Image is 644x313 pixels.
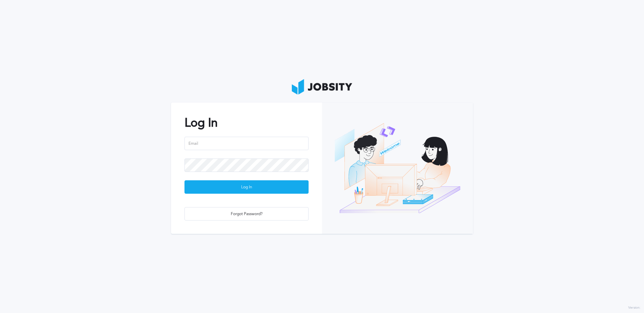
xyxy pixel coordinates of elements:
div: Forgot Password? [185,207,308,221]
div: Log In [185,181,308,194]
label: Version: [628,306,641,310]
h2: Log In [184,116,309,130]
input: Email [184,137,309,150]
button: Forgot Password? [184,207,309,221]
button: Log In [184,180,309,194]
